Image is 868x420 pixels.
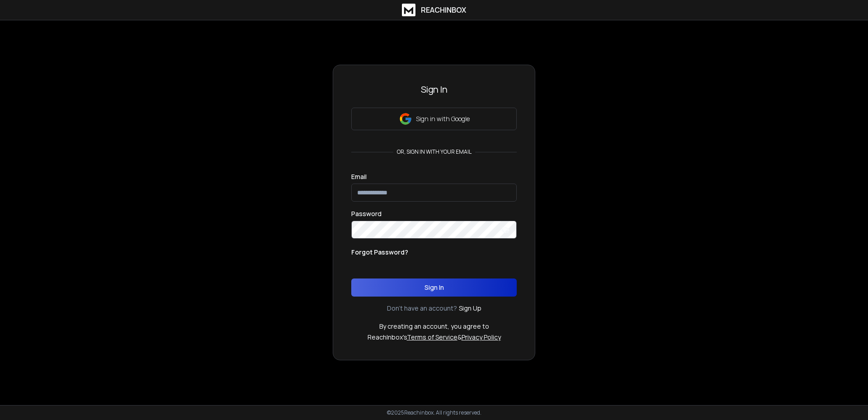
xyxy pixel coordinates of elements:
[379,322,489,331] p: By creating an account, you agree to
[387,409,481,416] p: © 2025 Reachinbox. All rights reserved.
[402,4,415,16] img: logo
[421,5,466,15] h1: ReachInbox
[387,304,457,313] p: Don't have an account?
[351,83,517,96] h3: Sign In
[462,333,501,341] a: Privacy Policy
[416,114,470,123] p: Sign in with Google
[393,148,475,156] p: or, sign in with your email
[459,304,481,313] a: Sign Up
[351,248,408,257] p: Forgot Password?
[351,174,367,180] label: Email
[351,108,517,130] button: Sign in with Google
[368,333,501,342] p: ReachInbox's &
[351,211,382,217] label: Password
[402,4,466,16] a: ReachInbox
[351,278,517,297] button: Sign In
[407,333,458,341] a: Terms of Service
